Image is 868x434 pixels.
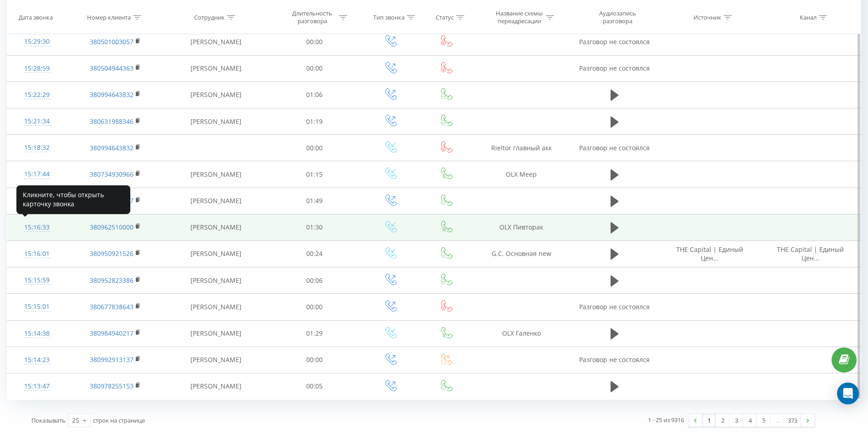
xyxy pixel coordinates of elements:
div: 1 - 25 из 9316 [648,415,684,424]
a: 380677838643 [90,302,134,311]
div: Аудиозапись разговора [588,10,647,25]
span: Показывать [31,416,66,424]
td: OLX Меер [473,161,570,188]
div: Канал [800,13,817,21]
td: 01:06 [268,82,361,108]
div: 15:14:38 [16,325,57,342]
div: … [770,414,784,427]
span: Разговор не состоялся [579,143,650,152]
div: Кликните, чтобы открыть карточку звонка [16,185,130,214]
a: 380992913137 [90,355,134,364]
a: 380984940217 [90,329,134,337]
a: 380952823386 [90,276,134,285]
span: Разговор не состоялся [579,355,650,364]
a: 380505971327 [90,196,134,205]
a: 373 [784,414,801,427]
div: 15:21:34 [16,112,57,130]
td: [PERSON_NAME] [164,214,268,240]
a: 380962510000 [90,223,134,231]
td: 00:00 [268,347,361,373]
td: 00:00 [268,29,361,55]
a: 380978255153 [90,382,134,390]
div: Источник [693,13,721,21]
div: 15:14:23 [16,351,57,369]
td: [PERSON_NAME] [164,55,268,82]
a: 380994643832 [90,143,134,152]
td: [PERSON_NAME] [164,347,268,373]
div: 15:22:29 [16,86,57,104]
div: 15:15:01 [16,298,57,316]
td: [PERSON_NAME] [164,373,268,399]
div: Сотрудник [194,13,225,21]
div: Длительность разговора [288,10,337,25]
div: 15:17:44 [16,165,57,183]
td: [PERSON_NAME] [164,108,268,135]
a: 380994643832 [90,90,134,99]
td: 01:29 [268,320,361,347]
a: 380504944363 [90,64,134,72]
td: [PERSON_NAME] [164,267,268,294]
td: 01:30 [268,214,361,240]
div: 15:29:30 [16,33,57,51]
div: 15:28:59 [16,60,57,77]
span: THE Capital | Единый Цен... [676,245,743,262]
td: [PERSON_NAME] [164,188,268,214]
td: 00:06 [268,267,361,294]
div: 15:18:32 [16,139,57,157]
div: 25 [72,416,79,425]
a: 1 [702,414,716,427]
td: OLX Галенко [473,320,570,347]
a: 380734930966 [90,170,134,179]
a: 3 [729,414,743,427]
td: 00:00 [268,135,361,161]
td: 00:24 [268,240,361,267]
a: 2 [716,414,729,427]
div: Тип звонка [373,13,405,21]
td: OLX Пивторак [473,214,570,240]
td: 01:49 [268,188,361,214]
span: Разговор не состоялся [579,64,650,72]
span: строк на странице [93,416,145,424]
span: THE Capital | Единый Цен... [777,245,844,262]
a: 4 [743,414,757,427]
div: 15:15:59 [16,271,57,289]
td: 00:05 [268,373,361,399]
td: [PERSON_NAME] [164,161,268,188]
td: 01:15 [268,161,361,188]
a: 5 [757,414,770,427]
td: 01:19 [268,108,361,135]
div: Дата звонка [19,13,53,21]
div: 15:13:47 [16,378,57,395]
div: Номер клиента [87,13,131,21]
div: 15:16:01 [16,245,57,263]
div: Название схемы переадресации [495,10,544,25]
div: Статус [436,13,454,21]
a: 380950921526 [90,249,134,258]
td: [PERSON_NAME] [164,294,268,320]
td: 00:00 [268,294,361,320]
div: 15:16:33 [16,219,57,236]
td: [PERSON_NAME] [164,320,268,347]
td: [PERSON_NAME] [164,29,268,55]
td: [PERSON_NAME] [164,82,268,108]
td: G.C. Основная new [473,240,570,267]
a: 380631988346 [90,117,134,126]
a: 380501003057 [90,37,134,46]
td: 00:00 [268,55,361,82]
td: Rieltor главный акк [473,135,570,161]
span: Разговор не состоялся [579,302,650,311]
div: Open Intercom Messenger [837,383,859,404]
span: Разговор не состоялся [579,37,650,46]
td: [PERSON_NAME] [164,240,268,267]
